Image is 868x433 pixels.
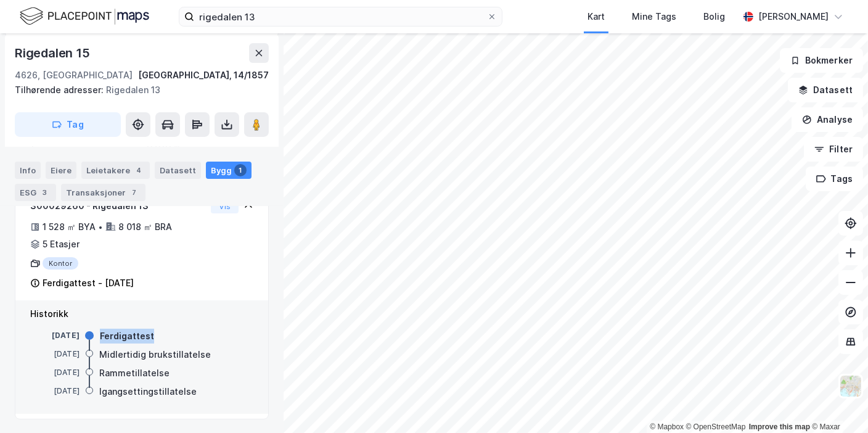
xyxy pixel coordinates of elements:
[749,423,810,431] a: Improve this map
[15,68,133,83] div: 4626, [GEOGRAPHIC_DATA]
[806,167,863,191] button: Tags
[15,162,41,179] div: Info
[99,347,211,362] div: Midlertidig brukstillatelse
[81,162,150,179] div: Leietakere
[206,162,252,179] div: Bygg
[632,9,676,24] div: Mine Tags
[20,6,149,27] img: logo.f888ab2527a4732fd821a326f86c7f29.svg
[99,384,197,399] div: Igangsettingstillatelse
[806,374,868,433] iframe: Chat Widget
[650,423,684,431] a: Mapbox
[118,220,172,234] div: 8 018 ㎡ BRA
[61,184,145,201] div: Transaksjoner
[30,307,253,321] div: Historikk
[806,374,868,433] div: Kontrollprogram for chat
[15,85,106,95] span: Tilhørende adresser:
[133,164,145,176] div: 4
[758,9,829,24] div: [PERSON_NAME]
[128,186,141,199] div: 7
[15,43,92,63] div: Rigedalen 15
[43,220,96,234] div: 1 528 ㎡ BYA
[138,68,269,83] div: [GEOGRAPHIC_DATA], 14/1857
[780,48,863,73] button: Bokmerker
[43,276,134,291] div: Ferdigattest - [DATE]
[588,9,605,24] div: Kart
[98,222,103,232] div: •
[15,112,121,137] button: Tag
[703,9,725,24] div: Bolig
[43,237,80,252] div: 5 Etasjer
[788,78,863,102] button: Datasett
[686,423,746,431] a: OpenStreetMap
[30,348,80,360] div: [DATE]
[792,107,863,132] button: Analyse
[194,7,487,26] input: Søk på adresse, matrikkel, gårdeiere, leietakere eller personer
[46,162,76,179] div: Eiere
[99,366,170,381] div: Rammetillatelse
[30,367,80,378] div: [DATE]
[15,83,259,97] div: Rigedalen 13
[100,329,154,344] div: Ferdigattest
[234,164,247,176] div: 1
[15,184,56,201] div: ESG
[804,137,863,162] button: Filter
[39,186,51,199] div: 3
[155,162,201,179] div: Datasett
[30,330,80,341] div: [DATE]
[30,386,80,397] div: [DATE]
